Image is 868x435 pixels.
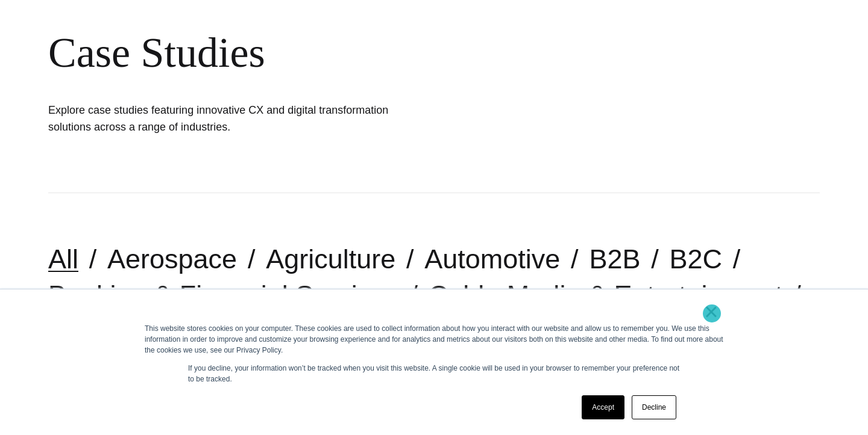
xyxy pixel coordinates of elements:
a: Agriculture [266,244,395,274]
p: If you decline, your information won’t be tracked when you visit this website. A single cookie wi... [188,363,680,384]
a: Accept [582,395,624,419]
div: Case Studies [48,28,735,78]
a: Decline [632,395,676,419]
a: Cable Media & Entertainment [429,280,783,310]
a: Banking & Financial Services [48,280,400,310]
a: Automotive [424,244,560,274]
a: × [704,306,719,317]
div: This website stores cookies on your computer. These cookies are used to collect information about... [145,323,723,356]
a: B2B [589,244,640,274]
a: B2C [669,244,722,274]
a: Aerospace [107,244,237,274]
h1: Explore case studies featuring innovative CX and digital transformation solutions across a range ... [48,102,410,135]
a: All [48,244,78,274]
